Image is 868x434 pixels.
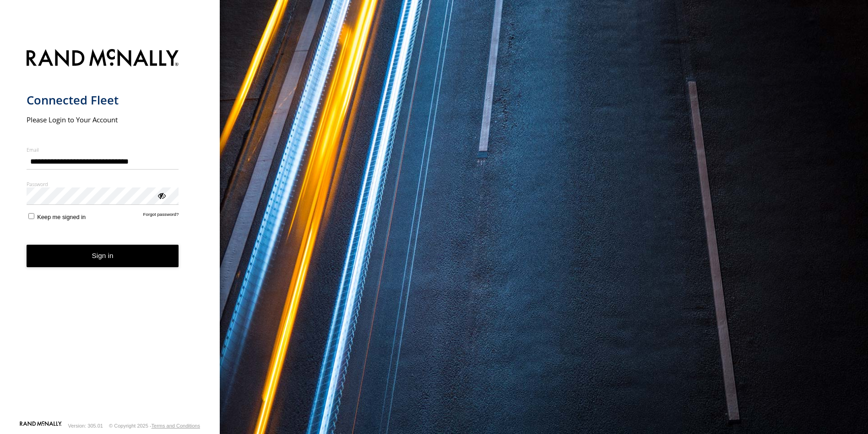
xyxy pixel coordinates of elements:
a: Visit our Website [20,421,62,430]
label: Email [27,146,179,153]
div: Version: 305.01 [68,423,103,429]
form: main [27,44,194,420]
div: © Copyright 2025 - [109,423,200,429]
a: Terms and Conditions [152,423,200,429]
span: Keep me signed in [37,214,86,220]
h2: Please Login to Your Account [27,115,179,124]
img: Rand McNally [27,47,179,71]
label: Password [27,181,179,187]
a: Forgot password? [143,212,179,220]
h1: Connected Fleet [27,93,179,108]
button: Sign in [27,245,179,267]
div: ViewPassword [157,191,166,200]
input: Keep me signed in [28,213,34,219]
